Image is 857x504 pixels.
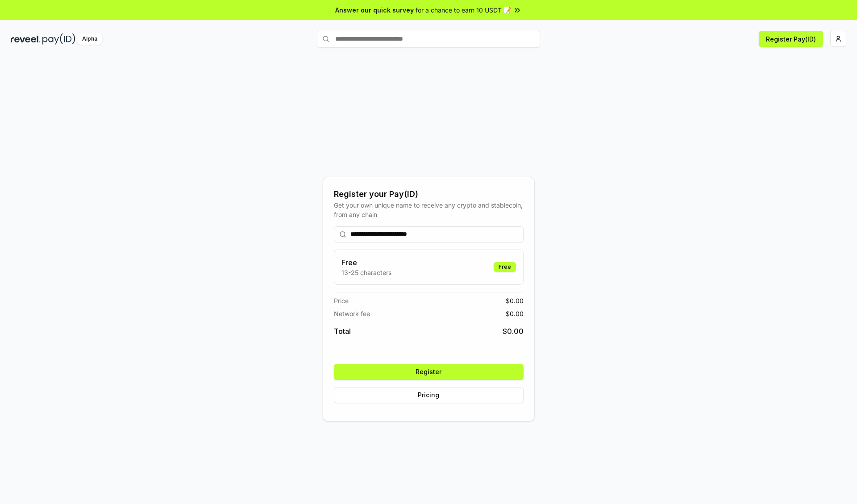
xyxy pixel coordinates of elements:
[759,31,823,47] button: Register Pay(ID)
[341,268,391,277] p: 13-25 characters
[334,364,524,380] button: Register
[334,188,524,200] div: Register your Pay(ID)
[506,309,524,318] span: $ 0.00
[334,309,370,318] span: Network fee
[335,5,414,15] span: Answer our quick survey
[341,257,391,268] h3: Free
[77,33,102,45] div: Alpha
[334,387,524,403] button: Pricing
[503,326,524,337] span: $ 0.00
[416,5,511,15] span: for a chance to earn 10 USDT 📝
[42,33,75,45] img: pay_id
[506,296,524,305] span: $ 0.00
[334,200,524,219] div: Get your own unique name to receive any crypto and stablecoin, from any chain
[494,262,516,272] div: Free
[11,33,41,45] img: reveel_dark
[334,326,351,337] span: Total
[334,296,349,305] span: Price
